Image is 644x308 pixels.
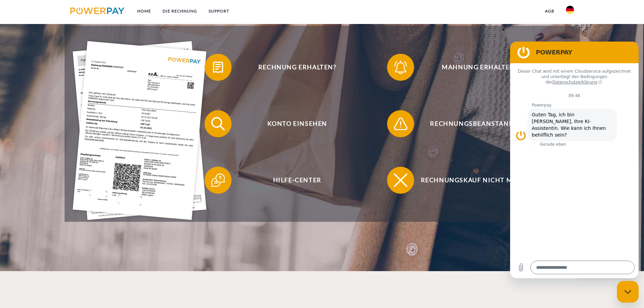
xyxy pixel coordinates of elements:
[210,59,226,76] img: qb_bill.svg
[397,54,563,81] span: Mahnung erhalten?
[392,172,409,189] img: qb_close.svg
[70,7,125,14] img: logo-powerpay.svg
[387,110,563,137] button: Rechnungsbeanstandung
[214,110,380,137] span: Konto einsehen
[397,167,563,194] span: Rechnungskauf nicht möglich
[214,54,380,81] span: Rechnung erhalten?
[617,281,639,303] iframe: Schaltfläche zum Öffnen des Messaging-Fensters; Konversation läuft
[387,167,563,194] button: Rechnungskauf nicht möglich
[387,54,563,81] button: Mahnung erhalten?
[397,110,563,137] span: Rechnungsbeanstandung
[214,167,380,194] span: Hilfe-Center
[205,167,380,194] button: Hilfe-Center
[203,5,235,17] a: SUPPORT
[392,59,409,76] img: qb_bell.svg
[510,42,639,278] iframe: Messaging-Fenster
[210,115,226,132] img: qb_search.svg
[132,5,157,17] a: Home
[539,5,560,17] a: agb
[73,41,207,220] img: single_invoice_powerpay_de.jpg
[392,115,409,132] img: qb_warning.svg
[205,54,380,81] button: Rechnung erhalten?
[157,5,203,17] a: DIE RECHNUNG
[566,6,574,14] img: de
[210,172,226,189] img: qb_help.svg
[205,110,380,137] button: Konto einsehen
